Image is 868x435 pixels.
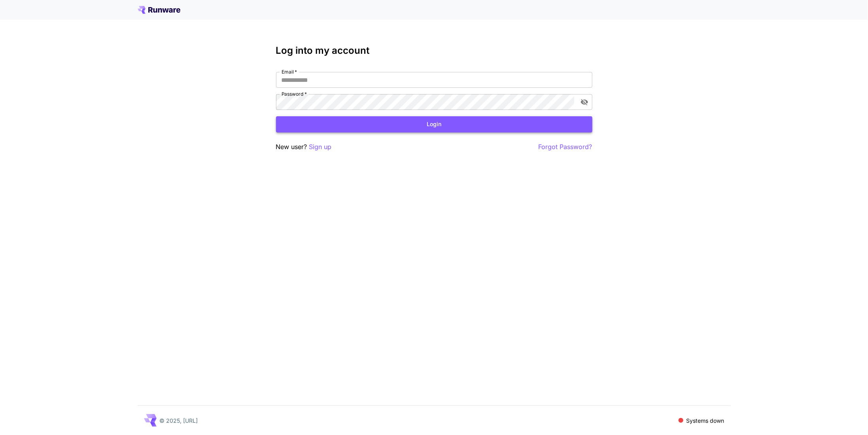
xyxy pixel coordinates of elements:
h3: Log into my account [276,45,592,56]
label: Password [282,91,307,97]
p: New user? [276,142,332,152]
button: toggle password visibility [577,95,592,109]
p: © 2025, [URL] [160,416,198,425]
button: Forgot Password? [539,142,592,152]
p: Systems down [686,416,724,425]
button: Login [276,116,592,132]
label: Email [282,68,297,75]
button: Sign up [309,142,332,152]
